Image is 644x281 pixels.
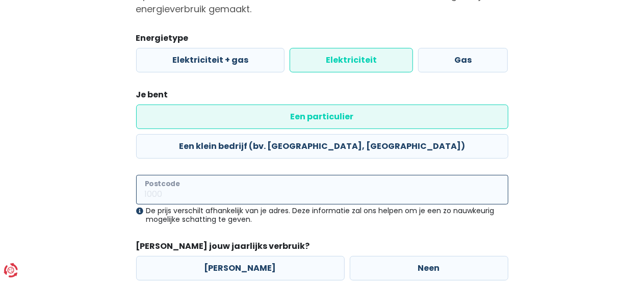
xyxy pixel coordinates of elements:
[136,175,508,205] input: 1000
[136,89,508,105] legend: Je bent
[136,240,508,256] legend: [PERSON_NAME] jouw jaarlijks verbruik?
[136,105,508,129] label: Een particulier
[418,48,508,72] label: Gas
[290,48,413,72] label: Elektriciteit
[350,256,508,280] label: Neen
[136,48,285,72] label: Elektriciteit + gas
[136,207,508,224] div: De prijs verschilt afhankelijk van je adres. Deze informatie zal ons helpen om je een zo nauwkeur...
[136,32,508,48] legend: Energietype
[136,256,345,280] label: [PERSON_NAME]
[136,134,508,159] label: Een klein bedrijf (bv. [GEOGRAPHIC_DATA], [GEOGRAPHIC_DATA])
